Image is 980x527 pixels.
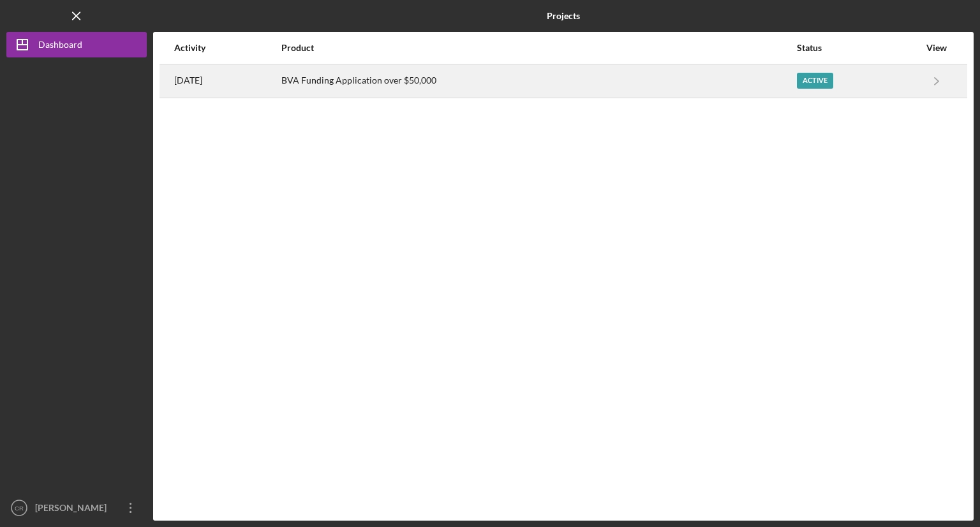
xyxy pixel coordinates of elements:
[174,75,202,85] time: 2025-09-30 20:50
[281,65,795,97] div: BVA Funding Application over $50,000
[6,32,147,57] button: Dashboard
[797,43,919,53] div: Status
[174,43,280,53] div: Activity
[547,11,580,21] b: Projects
[15,505,24,512] text: CR
[281,43,795,53] div: Product
[797,73,833,89] div: Active
[6,495,147,521] button: CR[PERSON_NAME]
[921,43,953,53] div: View
[32,495,115,524] div: [PERSON_NAME]
[38,32,82,61] div: Dashboard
